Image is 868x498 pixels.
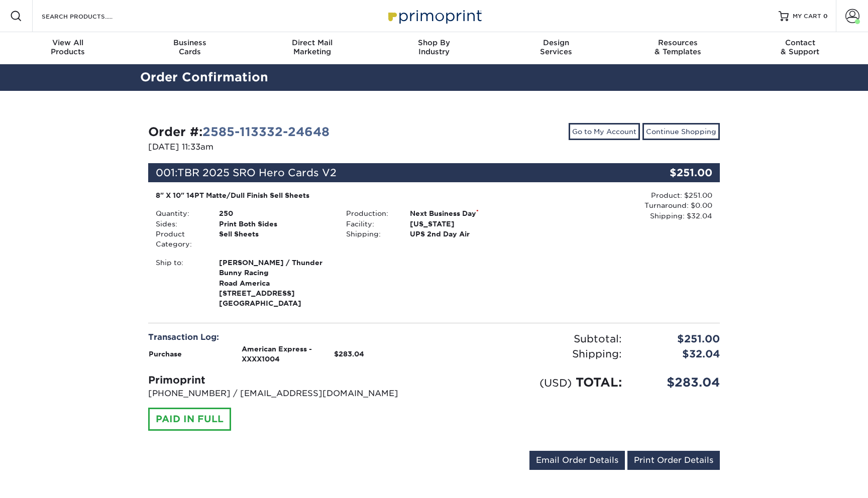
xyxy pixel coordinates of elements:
div: Sell Sheets [211,229,339,250]
div: & Support [739,38,861,56]
div: Facility: [339,219,402,229]
div: Shipping: [434,346,629,361]
strong: [GEOGRAPHIC_DATA] [219,258,331,308]
div: Shipping: [339,229,402,239]
span: Shop By [373,38,495,47]
div: Product: $251.00 Turnaround: $0.00 Shipping: $32.04 [529,190,712,221]
span: View All [7,38,129,47]
div: Production: [339,208,402,218]
a: Email Order Details [529,451,625,470]
a: DesignServices [495,32,617,64]
div: Marketing [251,38,373,56]
strong: $283.04 [334,350,364,358]
div: Product Category: [148,229,211,250]
div: Transaction Log: [148,331,426,343]
input: SEARCH PRODUCTS..... [41,10,139,22]
div: $283.04 [629,374,727,392]
a: Resources& Templates [617,32,739,64]
a: Direct MailMarketing [251,32,373,64]
span: Contact [739,38,861,47]
strong: American Express - XXXX1004 [242,345,312,363]
span: Road America [219,278,331,288]
div: UPS 2nd Day Air [402,229,529,239]
a: Print Order Details [627,451,720,470]
div: PAID IN FULL [148,408,231,431]
div: Services [495,38,617,56]
span: Business [129,38,251,47]
span: 0 [823,13,828,20]
a: Continue Shopping [642,123,720,140]
div: & Templates [617,38,739,56]
span: MY CART [793,12,821,21]
span: Direct Mail [251,38,373,47]
a: 2585-113332-24648 [202,125,330,139]
div: 001: [148,163,624,182]
div: $32.04 [629,346,727,361]
div: 250 [211,208,339,218]
div: $251.00 [624,163,720,182]
a: BusinessCards [129,32,251,64]
div: Products [7,38,129,56]
p: [DATE] 11:33am [148,141,426,153]
h2: Order Confirmation [133,68,735,87]
div: Quantity: [148,208,211,218]
div: [US_STATE] [402,219,529,229]
strong: Purchase [149,350,182,358]
span: [PERSON_NAME] / Thunder Bunny Racing [219,258,331,278]
div: Next Business Day [402,208,529,218]
div: Ship to: [148,258,211,309]
div: Print Both Sides [211,219,339,229]
p: [PHONE_NUMBER] / [EMAIL_ADDRESS][DOMAIN_NAME] [148,388,426,400]
div: Subtotal: [434,331,629,346]
div: Cards [129,38,251,56]
a: View AllProducts [7,32,129,64]
div: 8" X 10" 14PT Matte/Dull Finish Sell Sheets [156,190,522,200]
span: TOTAL: [576,375,622,390]
span: Resources [617,38,739,47]
a: Shop ByIndustry [373,32,495,64]
span: Design [495,38,617,47]
div: Industry [373,38,495,56]
span: TBR 2025 SRO Hero Cards V2 [177,167,337,179]
strong: Order #: [148,125,330,139]
div: Sides: [148,219,211,229]
span: [STREET_ADDRESS] [219,288,331,298]
a: Contact& Support [739,32,861,64]
div: Primoprint [148,372,426,388]
img: Primoprint [384,5,484,27]
a: Go to My Account [569,123,640,140]
small: (USD) [539,377,572,389]
div: $251.00 [629,331,727,346]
